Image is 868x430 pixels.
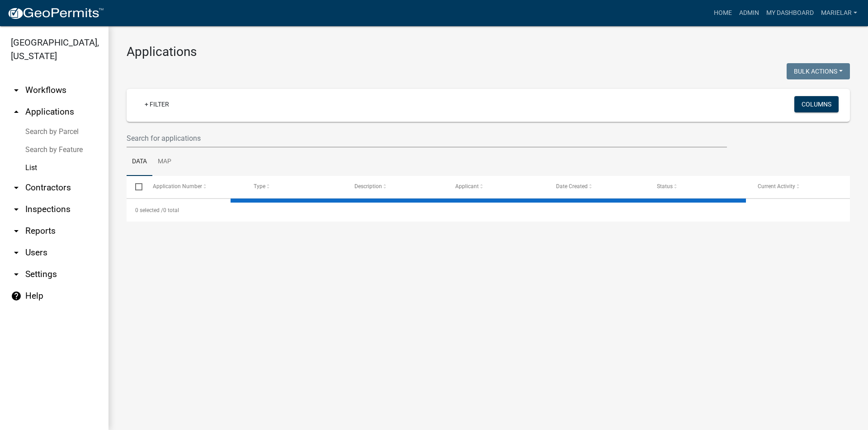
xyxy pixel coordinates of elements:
[657,183,673,190] span: Status
[11,204,22,215] i: arrow_drop_down
[152,148,177,176] a: Map
[710,5,736,22] a: Home
[245,176,345,198] datatable-header-cell: Type
[447,176,547,198] datatable-header-cell: Applicant
[455,183,479,190] span: Applicant
[354,183,382,190] span: Description
[127,176,144,198] datatable-header-cell: Select
[346,176,447,198] datatable-header-cell: Description
[758,183,795,190] span: Current Activity
[127,148,152,176] a: Data
[11,106,22,117] i: arrow_drop_up
[787,63,850,79] button: Bulk Actions
[556,183,588,190] span: Date Created
[11,269,22,280] i: arrow_drop_down
[135,207,163,213] span: 0 selected /
[127,199,850,222] div: 0 total
[763,5,817,22] a: My Dashboard
[11,182,22,193] i: arrow_drop_down
[11,247,22,258] i: arrow_drop_down
[11,85,22,96] i: arrow_drop_down
[127,44,850,60] h3: Applications
[794,96,839,112] button: Columns
[736,5,763,22] a: Admin
[648,176,749,198] datatable-header-cell: Status
[817,5,861,22] a: marielar
[11,291,22,301] i: help
[11,226,22,236] i: arrow_drop_down
[153,183,202,190] span: Application Number
[749,176,850,198] datatable-header-cell: Current Activity
[547,176,648,198] datatable-header-cell: Date Created
[254,183,265,190] span: Type
[144,176,245,198] datatable-header-cell: Application Number
[127,129,727,148] input: Search for applications
[137,96,176,112] a: + Filter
